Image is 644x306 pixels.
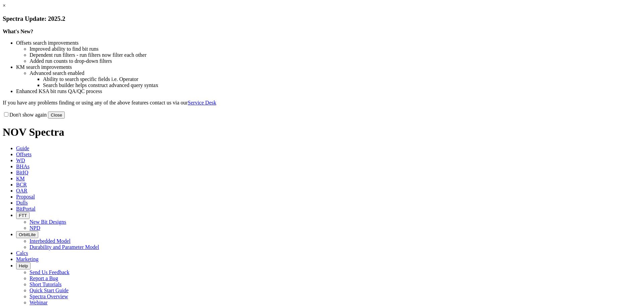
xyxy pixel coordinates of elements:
[3,100,641,106] p: If you have any problems finding or using any of the above features contact us via our
[16,145,29,151] span: Guide
[16,206,36,212] span: BitPortal
[3,29,33,34] strong: What's New?
[16,40,641,46] li: Offsets search improvements
[3,126,641,138] h1: NOV Spectra
[16,176,25,181] span: KM
[30,219,66,225] a: New Bit Designs
[30,238,70,244] a: Interbedded Model
[16,200,28,206] span: Dulls
[188,100,216,105] a: Service Desk
[16,64,641,70] li: KM search improvements
[30,225,40,231] a: NPD
[30,244,99,250] a: Durability and Parameter Model
[4,112,8,117] input: Don't show again
[16,182,27,187] span: BCR
[16,158,25,163] span: WD
[30,281,62,287] a: Short Tutorials
[16,256,39,262] span: Marketing
[19,213,27,218] span: FTT
[16,164,30,169] span: BHAs
[30,52,641,58] li: Dependent run filters - run filters now filter each other
[30,300,48,305] a: Webinar
[43,82,641,88] li: Search builder helps construct advanced query syntax
[16,151,32,157] span: Offsets
[48,112,65,119] button: Close
[30,275,58,281] a: Report a Bug
[16,170,28,175] span: BitIQ
[16,194,35,200] span: Proposal
[19,263,28,268] span: Help
[30,294,68,299] a: Spectra Overview
[19,232,36,237] span: OrbitLite
[16,250,28,256] span: Calcs
[43,76,641,82] li: Ability to search specific fields i.e. Operator
[3,3,6,8] a: ×
[3,112,47,118] label: Don't show again
[16,88,641,94] li: Enhanced KSA bit runs QA/QC process
[30,269,69,275] a: Send Us Feedback
[30,58,641,64] li: Added run counts to drop-down filters
[3,15,641,23] h3: Spectra Update: 2025.2
[16,188,28,193] span: OAR
[30,70,641,76] li: Advanced search enabled
[30,46,641,52] li: Improved ability to find bit runs
[30,288,68,293] a: Quick Start Guide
